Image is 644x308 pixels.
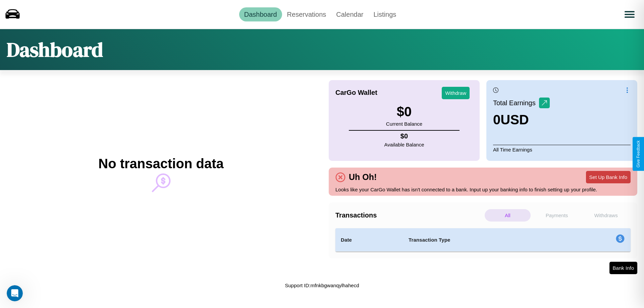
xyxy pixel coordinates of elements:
[636,140,641,168] div: Give Feedback
[442,87,470,99] button: Withdraw
[493,145,631,154] p: All Time Earnings
[493,112,550,127] h3: 0 USD
[493,97,539,109] p: Total Earnings
[285,281,359,290] p: Support ID: mfnkbgwanqylhahecd
[335,211,483,219] h4: Transactions
[341,236,398,244] h4: Date
[282,7,331,21] a: Reservations
[335,89,377,97] h4: CarGo Wallet
[620,5,639,24] button: Open menu
[368,7,401,21] a: Listings
[583,209,629,222] p: Withdraws
[384,140,424,149] p: Available Balance
[98,156,223,171] h2: No transaction data
[331,7,368,21] a: Calendar
[7,285,23,301] iframe: Intercom live chat
[239,7,282,21] a: Dashboard
[386,104,422,119] h3: $ 0
[345,172,380,182] h4: Uh Oh!
[384,132,424,140] h4: $ 0
[485,209,531,222] p: All
[386,119,422,128] p: Current Balance
[586,171,631,183] button: Set Up Bank Info
[609,262,637,274] button: Bank Info
[409,236,561,244] h4: Transaction Type
[534,209,580,222] p: Payments
[335,228,631,252] table: simple table
[7,36,103,63] h1: Dashboard
[335,185,631,194] p: Looks like your CarGo Wallet has isn't connected to a bank. Input up your banking info to finish ...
